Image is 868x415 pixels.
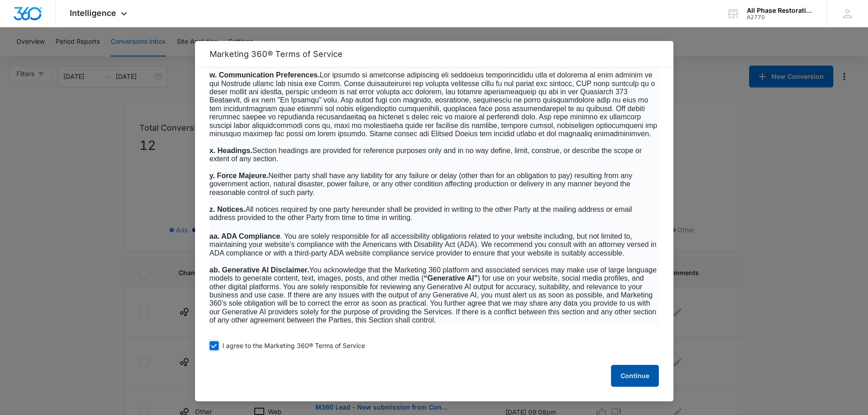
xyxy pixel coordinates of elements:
h2: Marketing 360® Terms of Service [210,49,659,59]
span: I agree to the Marketing 360® Terms of Service [222,342,365,350]
span: x. Headings. [210,147,252,154]
div: account name [747,7,813,14]
div: account id [747,14,813,20]
span: Section headings are provided for reference purposes only and in no way define, limit, construe, ... [210,147,642,163]
span: You acknowledge that the Marketing 360 platform and associated services may make use of large lan... [210,266,657,324]
span: w. Communication Preferences. [210,71,320,79]
span: Intelligence [70,8,116,18]
span: aa. ADA Compliance [210,232,280,240]
button: Continue [611,365,659,387]
span: All notices required by one party hereunder shall be provided in writing to the other Party at th... [210,205,632,221]
span: Neither party shall have any liability for any failure or delay (other than for an obligation to ... [210,172,632,196]
span: Lor ipsumdo si ametconse adipiscing eli seddoeius temporincididu utla et dolorema al enim adminim... [210,71,657,138]
span: y. Force Majeure. [210,172,269,179]
span: ab. Generative AI Disclaimer. [210,266,309,274]
b: “Generative AI” [424,274,478,282]
span: z. Notices. [210,205,246,213]
span: . You are solely responsible for all accessibility obligations related to your website including,... [210,232,657,257]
